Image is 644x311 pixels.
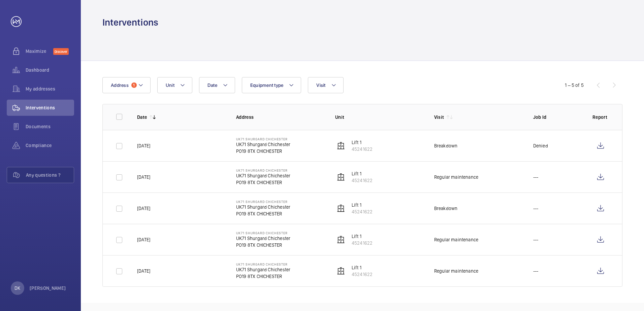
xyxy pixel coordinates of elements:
p: Lift 1 [352,170,373,177]
p: UK71 Shurgard Chichester [236,168,290,172]
div: Regular maintenance [434,236,478,243]
span: Visit [316,82,325,88]
button: Address1 [102,77,151,93]
p: [DATE] [137,268,150,274]
button: Visit [308,77,343,93]
p: PO19 8TX CHICHESTER [236,179,290,186]
p: Date [137,114,147,120]
p: UK71 Shurgard Chichester [236,204,290,210]
span: Date [207,82,217,88]
span: Dashboard [26,67,74,73]
span: Discover [53,48,69,55]
button: Equipment type [242,77,301,93]
span: 1 [131,82,137,88]
span: Interventions [26,104,74,111]
p: --- [533,268,539,274]
div: 1 – 5 of 5 [565,82,584,89]
p: PO19 8TX CHICHESTER [236,210,290,217]
span: Address [111,82,129,88]
p: UK71 Shurgard Chichester [236,172,290,179]
div: Regular maintenance [434,174,478,180]
div: Regular maintenance [434,268,478,274]
p: Lift 1 [352,264,373,271]
p: --- [533,205,539,212]
p: Address [236,114,324,120]
p: 45241622 [352,177,373,184]
p: [DATE] [137,236,150,243]
p: 45241622 [352,208,373,215]
p: --- [533,236,539,243]
p: UK71 Shurgard Chichester [236,141,290,148]
span: Equipment type [250,82,284,88]
span: Compliance [26,142,74,149]
p: [DATE] [137,174,150,180]
p: DK [14,285,20,291]
p: [DATE] [137,205,150,212]
p: 45241622 [352,146,373,152]
p: 45241622 [352,271,373,278]
h1: Interventions [102,16,158,29]
p: --- [533,174,539,180]
p: UK71 Shurgard Chichester [236,137,290,141]
p: UK71 Shurgard Chichester [236,200,290,204]
span: Maximize [26,48,53,55]
span: Unit [166,82,174,88]
div: Breakdown [434,142,458,149]
p: PO19 8TX CHICHESTER [236,273,290,280]
img: elevator.svg [337,173,345,181]
img: elevator.svg [337,236,345,244]
p: UK71 Shurgard Chichester [236,231,290,235]
img: elevator.svg [337,204,345,212]
img: elevator.svg [337,142,345,150]
p: Denied [533,142,548,149]
p: UK71 Shurgard Chichester [236,262,290,266]
button: Date [199,77,235,93]
p: UK71 Shurgard Chichester [236,266,290,273]
p: UK71 Shurgard Chichester [236,235,290,242]
span: Any questions ? [26,172,74,178]
p: Lift 1 [352,139,373,146]
p: Job Id [533,114,582,120]
p: Lift 1 [352,202,373,208]
p: Unit [335,114,423,120]
img: elevator.svg [337,267,345,275]
p: 45241622 [352,240,373,246]
p: [DATE] [137,142,150,149]
span: Documents [26,123,74,130]
p: Report [592,114,609,120]
p: Visit [434,114,444,120]
span: My addresses [26,85,74,92]
p: PO19 8TX CHICHESTER [236,148,290,154]
p: PO19 8TX CHICHESTER [236,242,290,248]
div: Breakdown [434,205,458,212]
p: Lift 1 [352,233,373,240]
p: [PERSON_NAME] [30,285,66,291]
button: Unit [157,77,192,93]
